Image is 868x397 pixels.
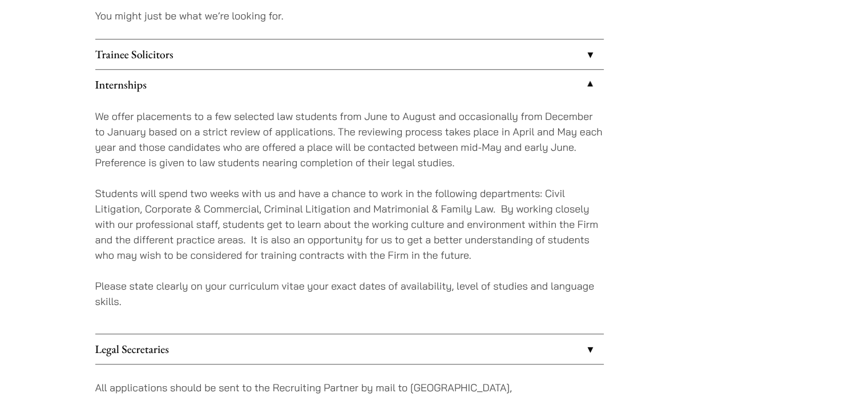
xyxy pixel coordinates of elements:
p: We offer placements to a few selected law students from June to August and occasionally from Dece... [95,109,604,170]
div: Internships [95,99,604,334]
p: You might just be what we’re looking for. [95,8,604,23]
a: Trainee Solicitors [95,39,604,69]
p: Please state clearly on your curriculum vitae your exact dates of availability, level of studies ... [95,278,604,309]
p: Students will spend two weeks with us and have a chance to work in the following departments: Civ... [95,186,604,263]
a: Internships [95,70,604,99]
a: Legal Secretaries [95,334,604,364]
